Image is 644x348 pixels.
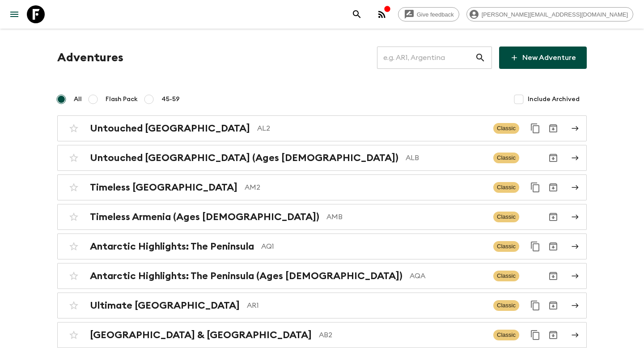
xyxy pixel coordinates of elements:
[106,95,138,104] span: Flash Pack
[412,11,459,18] span: Give feedback
[57,115,587,141] a: Untouched [GEOGRAPHIC_DATA]AL2ClassicDuplicate for 45-59Archive
[90,182,237,193] h2: Timeless [GEOGRAPHIC_DATA]
[466,7,633,21] div: [PERSON_NAME][EMAIL_ADDRESS][DOMAIN_NAME]
[544,267,562,285] button: Archive
[57,263,587,289] a: Antarctic Highlights: The Peninsula (Ages [DEMOGRAPHIC_DATA])AQAClassicArchive
[57,204,587,230] a: Timeless Armenia (Ages [DEMOGRAPHIC_DATA])AMBClassicArchive
[57,174,587,200] a: Timeless [GEOGRAPHIC_DATA]AM2ClassicDuplicate for 45-59Archive
[477,11,633,18] span: [PERSON_NAME][EMAIL_ADDRESS][DOMAIN_NAME]
[57,49,123,67] h1: Adventures
[90,329,312,341] h2: [GEOGRAPHIC_DATA] & [GEOGRAPHIC_DATA]
[398,7,459,21] a: Give feedback
[544,297,562,314] button: Archive
[57,233,587,259] a: Antarctic Highlights: The PeninsulaAQ1ClassicDuplicate for 45-59Archive
[493,300,519,311] span: Classic
[5,5,23,23] button: menu
[161,95,180,104] span: 45-59
[544,326,562,344] button: Archive
[526,326,544,344] button: Duplicate for 45-59
[57,145,587,171] a: Untouched [GEOGRAPHIC_DATA] (Ages [DEMOGRAPHIC_DATA])ALBClassicArchive
[377,45,475,70] input: e.g. AR1, Argentina
[526,178,544,196] button: Duplicate for 45-59
[57,322,587,348] a: [GEOGRAPHIC_DATA] & [GEOGRAPHIC_DATA]AB2ClassicDuplicate for 45-59Archive
[526,297,544,314] button: Duplicate for 45-59
[493,241,519,252] span: Classic
[90,123,250,134] h2: Untouched [GEOGRAPHIC_DATA]
[348,5,366,23] button: search adventures
[90,211,319,223] h2: Timeless Armenia (Ages [DEMOGRAPHIC_DATA])
[493,330,519,340] span: Classic
[526,238,544,255] button: Duplicate for 45-59
[493,123,519,134] span: Classic
[57,293,587,318] a: Ultimate [GEOGRAPHIC_DATA]AR1ClassicDuplicate for 45-59Archive
[90,152,398,164] h2: Untouched [GEOGRAPHIC_DATA] (Ages [DEMOGRAPHIC_DATA])
[319,330,486,340] p: AB2
[544,178,562,196] button: Archive
[544,238,562,255] button: Archive
[90,300,240,311] h2: Ultimate [GEOGRAPHIC_DATA]
[544,208,562,226] button: Archive
[528,95,580,104] span: Include Archived
[90,270,402,282] h2: Antarctic Highlights: The Peninsula (Ages [DEMOGRAPHIC_DATA])
[326,212,486,222] p: AMB
[544,149,562,167] button: Archive
[493,182,519,193] span: Classic
[544,119,562,137] button: Archive
[257,123,486,134] p: AL2
[90,241,254,252] h2: Antarctic Highlights: The Peninsula
[261,241,486,252] p: AQ1
[526,119,544,137] button: Duplicate for 45-59
[74,95,82,104] span: All
[493,153,519,163] span: Classic
[247,300,486,311] p: AR1
[499,47,587,69] a: New Adventure
[410,271,486,281] p: AQA
[406,153,486,163] p: ALB
[493,212,519,222] span: Classic
[493,271,519,281] span: Classic
[245,182,486,193] p: AM2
